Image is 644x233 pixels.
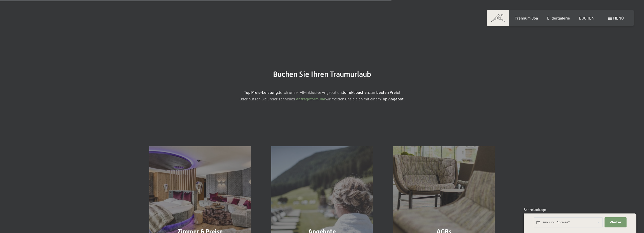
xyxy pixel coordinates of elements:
a: Premium Spa [515,15,538,20]
strong: Top Angebot. [381,96,405,101]
strong: direkt buchen [344,90,369,95]
span: Buchen Sie Ihren Traumurlaub [273,70,371,79]
a: Anfrageformular [296,96,325,101]
a: BUCHEN [579,15,594,20]
span: Schnellanfrage [524,208,546,212]
p: durch unser All-inklusive Angebot und zum ! Oder nutzen Sie unser schnelles wir melden uns gleich... [196,89,449,102]
strong: besten Preis [376,90,399,95]
span: Menü [613,15,624,20]
button: Weiter [605,217,626,228]
strong: Top Preis-Leistung [244,90,278,95]
a: Bildergalerie [547,15,570,20]
span: Weiter [610,220,621,225]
